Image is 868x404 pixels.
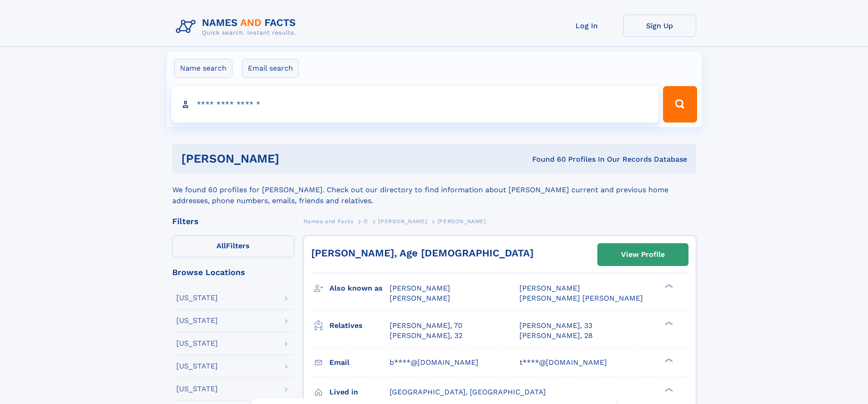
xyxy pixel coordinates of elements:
input: search input [171,86,659,123]
a: [PERSON_NAME], Age [DEMOGRAPHIC_DATA] [311,247,534,259]
div: [US_STATE] [176,363,218,370]
div: ❯ [663,387,673,393]
span: [PERSON_NAME] [390,294,450,302]
a: Log In [550,15,623,37]
h3: Also known as [329,281,390,296]
a: Names and Facts [303,215,354,227]
div: [US_STATE] [176,317,218,324]
a: D [364,215,368,227]
a: [PERSON_NAME], 28 [519,331,593,341]
div: ❯ [663,283,673,289]
a: [PERSON_NAME] [378,215,427,227]
span: D [364,218,368,225]
span: [GEOGRAPHIC_DATA], [GEOGRAPHIC_DATA] [390,388,546,396]
a: Sign Up [623,15,696,37]
button: Search Button [663,86,697,123]
div: We found 60 profiles for [PERSON_NAME]. Check out our directory to find information about [PERSON... [172,174,696,206]
h3: Lived in [329,384,390,400]
span: [PERSON_NAME] [390,284,450,292]
span: [PERSON_NAME] [519,284,580,292]
a: [PERSON_NAME], 32 [390,331,462,341]
div: [US_STATE] [176,340,218,347]
div: [US_STATE] [176,385,218,393]
label: Filters [172,235,294,257]
span: [PERSON_NAME] [378,218,427,225]
h3: Relatives [329,318,390,333]
div: ❯ [663,357,673,363]
img: Logo Names and Facts [172,15,303,39]
div: ❯ [663,320,673,326]
span: [PERSON_NAME] [PERSON_NAME] [519,294,643,302]
div: Filters [172,217,294,225]
div: [US_STATE] [176,294,218,302]
label: Name search [174,59,232,78]
a: [PERSON_NAME], 33 [519,321,592,331]
a: View Profile [598,244,688,266]
a: [PERSON_NAME], 70 [390,321,462,331]
div: View Profile [621,244,665,265]
h3: Email [329,355,390,370]
span: All [216,241,226,250]
h1: [PERSON_NAME] [181,153,406,164]
span: [PERSON_NAME] [437,218,486,225]
div: Found 60 Profiles In Our Records Database [406,154,687,164]
div: Browse Locations [172,268,294,276]
label: Email search [242,59,299,78]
